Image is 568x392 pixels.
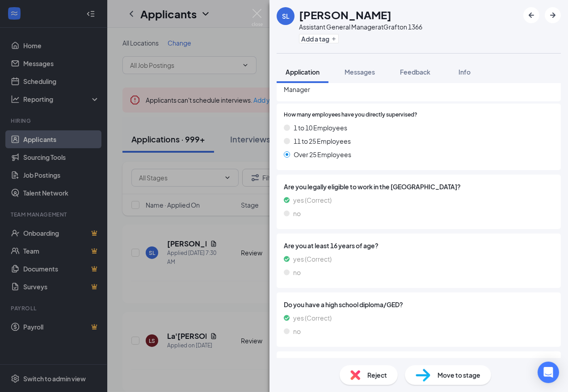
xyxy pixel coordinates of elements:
span: Are you at least 16 years of age? [284,241,554,250]
span: Feedback [400,68,430,76]
span: yes (Correct) [293,313,332,323]
button: ArrowRight [545,7,561,23]
div: Assistant General Manager at Grafton 1366 [299,22,422,31]
span: Do you have a high school diploma/GED? [284,300,554,309]
span: Are you legally eligible to work in the [GEOGRAPHIC_DATA]? [284,182,554,192]
span: Manager [284,84,554,94]
span: no [293,267,301,277]
svg: ArrowRight [547,10,558,21]
svg: ArrowLeftNew [526,10,537,21]
span: Messages [345,68,375,76]
span: 1 to 10 Employees [294,123,347,133]
span: How many employees have you directly supervised? [284,111,417,119]
span: Over 25 Employees [294,150,351,159]
span: Move to stage [438,370,480,380]
button: ArrowLeftNew [523,7,539,23]
span: yes (Correct) [293,195,332,205]
span: Info [459,68,471,76]
h1: [PERSON_NAME] [299,7,391,22]
svg: Plus [331,36,337,42]
span: no [293,326,301,336]
span: Application [286,68,320,76]
div: Open Intercom Messenger [538,362,559,383]
span: 11 to 25 Employees [294,136,351,146]
span: no [293,209,301,218]
button: PlusAdd a tag [299,34,339,43]
span: Reject [367,370,387,380]
div: SL [282,12,290,21]
span: yes (Correct) [293,254,332,264]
